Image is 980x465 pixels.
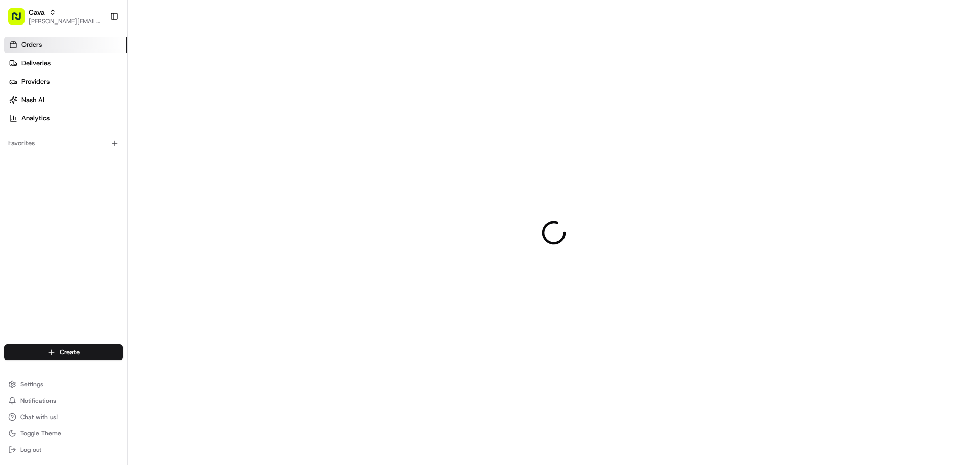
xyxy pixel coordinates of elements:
button: See all [158,131,186,143]
span: Nash AI [21,95,44,105]
div: We're available if you need us! [46,108,140,116]
span: Notifications [20,397,56,405]
img: 1736555255976-a54dd68f-1ca7-489b-9aae-adbdc363a1c4 [20,159,29,167]
span: Analytics [21,114,50,123]
button: Settings [4,377,123,391]
span: Create [60,348,80,357]
span: • [85,186,88,194]
button: Start new chat [174,101,186,113]
button: Log out [4,443,123,457]
button: Create [4,344,123,360]
span: [DATE] [90,186,111,194]
a: Analytics [4,110,127,127]
a: Powered byPylon [72,253,124,261]
span: Pylon [102,253,124,261]
img: Nash [10,10,31,31]
button: Cava[PERSON_NAME][EMAIL_ADDRESS][PERSON_NAME][DOMAIN_NAME] [4,4,106,29]
div: Favorites [4,135,123,152]
span: Knowledge Base [20,228,78,238]
button: Notifications [4,394,123,408]
span: Log out [20,446,41,454]
span: [PERSON_NAME] [32,158,83,166]
span: Deliveries [21,59,51,68]
a: Nash AI [4,92,127,108]
span: [PERSON_NAME] [32,186,83,194]
div: 📗 [10,229,18,237]
span: Orders [21,40,42,50]
button: Cava [29,7,45,17]
img: 1736555255976-a54dd68f-1ca7-489b-9aae-adbdc363a1c4 [10,97,29,116]
a: Orders [4,37,127,53]
button: Toggle Theme [4,426,123,440]
span: Settings [20,380,43,388]
a: 📗Knowledge Base [6,224,82,242]
input: Clear [27,66,168,77]
img: Jaimie Jaretsky [10,176,27,192]
button: Chat with us! [4,410,123,424]
span: Toggle Theme [20,429,61,437]
img: 1724597045416-56b7ee45-8013-43a0-a6f9-03cb97ddad50 [21,97,40,116]
a: Providers [4,74,127,90]
button: [PERSON_NAME][EMAIL_ADDRESS][PERSON_NAME][DOMAIN_NAME] [29,17,102,26]
span: • [85,158,88,166]
img: Grace Nketiah [10,149,27,165]
a: 💻API Documentation [82,224,168,242]
div: 💻 [86,229,94,237]
a: Deliveries [4,55,127,71]
p: Welcome 👋 [10,41,186,57]
div: Start new chat [46,97,167,108]
span: [DATE] [90,158,111,166]
span: Providers [21,77,50,86]
span: Chat with us! [20,413,58,421]
div: Past conversations [10,133,68,141]
span: API Documentation [96,228,164,238]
